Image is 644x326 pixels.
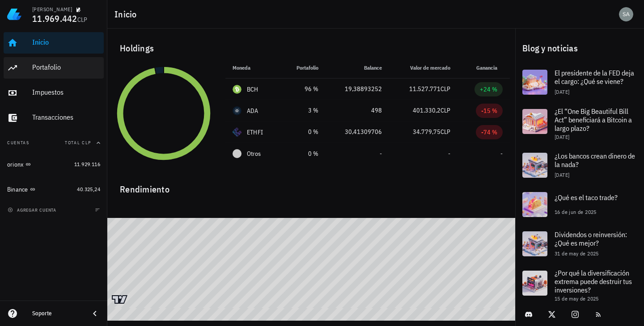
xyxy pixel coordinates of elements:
[247,85,258,94] div: BCH
[288,106,318,115] div: 3 %
[555,193,618,202] span: ¿Qué es el taco trade?
[288,149,318,159] div: 0 %
[77,186,100,192] span: 40.325,24
[326,57,389,79] th: Balance
[4,179,104,200] a: Binance 40.325,24
[32,6,72,13] div: [PERSON_NAME]
[515,185,644,224] a: ¿Qué es el taco trade? 16 de jun de 2025
[4,32,104,54] a: Inicio
[515,224,644,263] a: Dividendos o reinversión: ¿Qué es mejor? 31 de may de 2025
[413,128,441,136] span: 34.779,75
[112,295,127,304] a: Charting by TradingView
[441,85,450,93] span: CLP
[515,146,644,185] a: ¿Los bancos crean dinero de la nada? [DATE]
[32,310,82,317] div: Soporte
[288,84,318,94] div: 96 %
[4,82,104,104] a: Impuestos
[555,107,632,133] span: ¿El “One Big Beautiful Bill Act” beneficiará a Bitcoin a largo plazo?
[333,106,382,115] div: 498
[247,128,263,137] div: ETHFI
[233,106,241,115] div: ADA-icon
[7,186,28,193] div: Binance
[515,63,644,102] a: El presidente de la FED deja el cargo: ¿Qué se viene? [DATE]
[555,88,569,95] span: [DATE]
[77,16,88,24] span: CLP
[555,209,597,215] span: 16 de jun de 2025
[9,207,56,213] span: agregar cuenta
[32,63,100,71] div: Portafolio
[4,107,104,129] a: Transacciones
[333,127,382,137] div: 30,41309706
[32,113,100,121] div: Transacciones
[441,128,450,136] span: CLP
[5,205,60,214] button: agregar cuenta
[281,57,326,79] th: Portafolio
[32,88,100,96] div: Impuestos
[476,64,503,71] span: Ganancia
[515,34,644,63] div: Blog y noticias
[480,85,497,94] div: +24 %
[555,171,569,178] span: [DATE]
[32,13,77,25] span: 11.969.442
[413,106,441,114] span: 401.330,2
[555,68,634,86] span: El presidente de la FED deja el cargo: ¿Qué se viene?
[515,102,644,146] a: ¿El “One Big Beautiful Bill Act” beneficiará a Bitcoin a largo plazo? [DATE]
[4,154,104,175] a: orionx 11.929.116
[555,230,627,247] span: Dividendos o reinversión: ¿Qué es mejor?
[333,84,382,94] div: 19,38893252
[555,268,632,294] span: ¿Por qué la diversificación extrema puede destruir tus inversiones?
[555,134,569,140] span: [DATE]
[32,38,100,46] div: Inicio
[7,161,24,168] div: orionx
[74,161,100,167] span: 11.929.116
[555,295,599,302] span: 15 de may de 2025
[247,106,258,115] div: ADA
[233,85,241,94] div: BCH-icon
[481,128,497,137] div: -74 %
[7,7,21,21] img: LedgiFi
[4,132,104,154] button: CuentasTotal CLP
[500,150,503,158] span: -
[409,85,441,93] span: 11.527.771
[113,175,510,196] div: Rendimiento
[619,7,633,21] div: avatar
[113,34,510,63] div: Holdings
[441,106,450,114] span: CLP
[4,57,104,79] a: Portafolio
[247,149,261,159] span: Otros
[448,150,450,158] span: -
[389,57,458,79] th: Valor de mercado
[380,150,382,158] span: -
[515,263,644,307] a: ¿Por qué la diversificación extrema puede destruir tus inversiones? 15 de may de 2025
[481,106,497,115] div: -15 %
[288,127,318,137] div: 0 %
[65,140,91,146] span: Total CLP
[233,128,241,137] div: ETHFI-icon
[555,151,635,169] span: ¿Los bancos crean dinero de la nada?
[114,7,140,21] h1: Inicio
[225,57,281,79] th: Moneda
[555,250,599,257] span: 31 de may de 2025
